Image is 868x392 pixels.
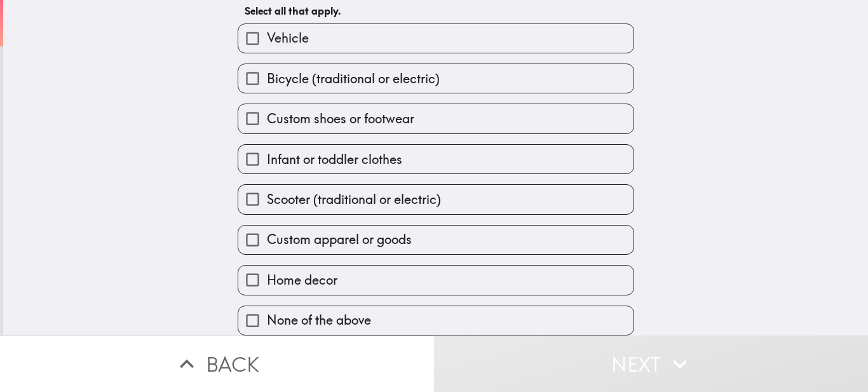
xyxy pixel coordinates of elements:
[434,335,868,392] button: Next
[238,64,634,93] button: Bicycle (traditional or electric)
[267,271,337,289] span: Home decor
[267,110,414,128] span: Custom shoes or footwear
[238,104,634,133] button: Custom shoes or footwear
[238,266,634,294] button: Home decor
[238,306,634,335] button: None of the above
[238,24,634,53] button: Vehicle
[267,151,402,168] span: Infant or toddler clothes
[238,145,634,173] button: Infant or toddler clothes
[267,70,440,88] span: Bicycle (traditional or electric)
[267,231,412,248] span: Custom apparel or goods
[238,226,634,254] button: Custom apparel or goods
[245,4,627,18] h6: Select all that apply.
[267,29,309,47] span: Vehicle
[238,185,634,213] button: Scooter (traditional or electric)
[267,191,441,208] span: Scooter (traditional or electric)
[267,311,371,329] span: None of the above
